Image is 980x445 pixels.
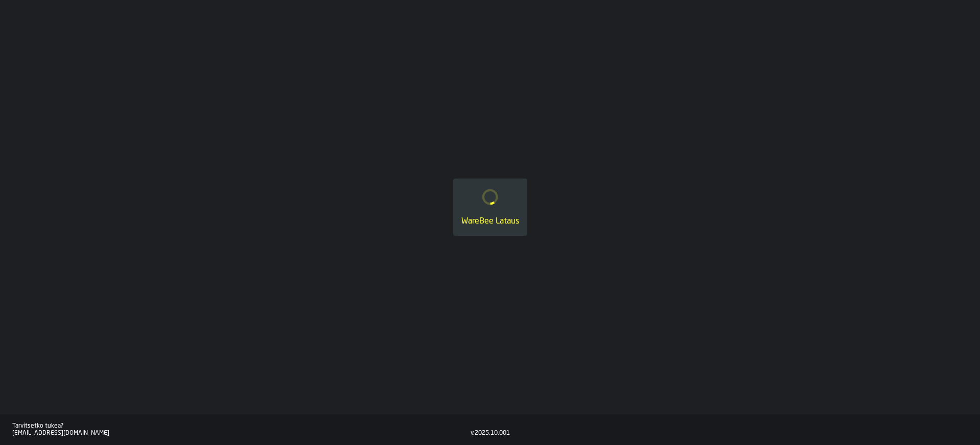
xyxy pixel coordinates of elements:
[461,215,519,228] div: WareBee Lataus
[12,422,471,437] a: Tarvitsetko tukea?[EMAIL_ADDRESS][DOMAIN_NAME]
[475,430,510,437] div: 2025.10.001
[12,422,471,430] div: Tarvitsetko tukea?
[471,430,475,437] div: v.
[12,430,471,437] div: [EMAIL_ADDRESS][DOMAIN_NAME]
